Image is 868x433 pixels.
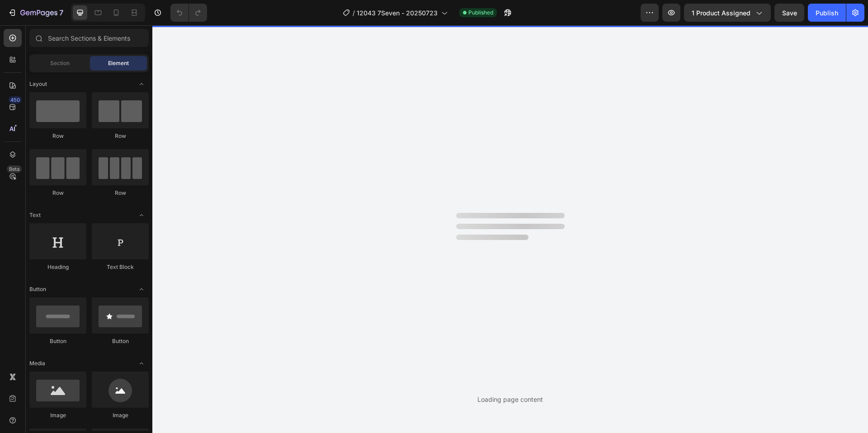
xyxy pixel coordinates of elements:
div: Row [92,189,149,197]
div: Publish [816,8,838,18]
span: Toggle open [134,356,149,371]
div: Image [92,411,149,419]
div: Button [92,337,149,345]
div: Text Block [92,263,149,271]
div: Undo/Redo [170,4,207,22]
span: Save [782,9,797,17]
span: 1 product assigned [692,8,750,18]
span: Button [29,285,46,293]
button: Publish [808,4,846,22]
span: Layout [29,80,47,88]
div: Row [92,132,149,140]
div: Row [29,132,86,140]
span: Toggle open [134,77,149,91]
div: Heading [29,263,86,271]
span: Toggle open [134,208,149,222]
span: 12043 7Seven - 20250723 [357,8,438,18]
button: 1 product assigned [684,4,771,22]
span: Section [50,59,70,67]
span: Media [29,359,45,367]
span: Toggle open [134,282,149,297]
button: Save [774,4,804,22]
span: Text [29,211,41,219]
div: 450 [9,96,22,104]
div: Loading page content [477,395,543,404]
div: Row [29,189,86,197]
span: / [353,8,355,18]
p: 7 [59,7,63,18]
div: Button [29,337,86,345]
div: Image [29,411,86,419]
div: Beta [7,165,22,173]
span: Element [108,59,129,67]
span: Published [468,9,493,17]
button: 7 [4,4,67,22]
input: Search Sections & Elements [29,29,149,47]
